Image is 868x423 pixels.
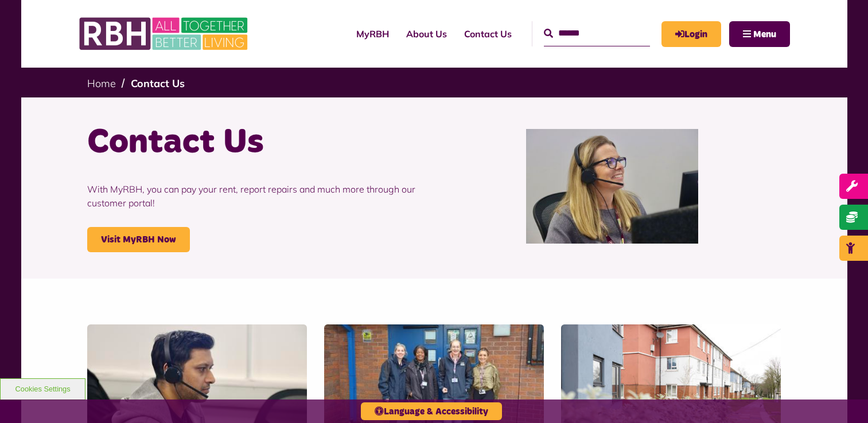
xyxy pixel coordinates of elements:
span: Menu [753,30,776,39]
a: MyRBH [661,21,721,47]
h1: Contact Us [87,120,426,165]
a: Contact Us [456,18,520,49]
a: Home [87,77,116,90]
button: Navigation [729,21,790,47]
p: With MyRBH, you can pay your rent, report repairs and much more through our customer portal! [87,165,426,227]
button: Language & Accessibility [361,402,502,420]
a: Visit MyRBH Now [87,227,190,252]
a: Contact Us [131,77,185,90]
img: Contact Centre February 2024 (1) [526,129,698,244]
a: MyRBH [348,18,398,49]
a: About Us [398,18,456,49]
img: RBH [79,11,251,56]
iframe: Netcall Web Assistant for live chat [816,371,868,423]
